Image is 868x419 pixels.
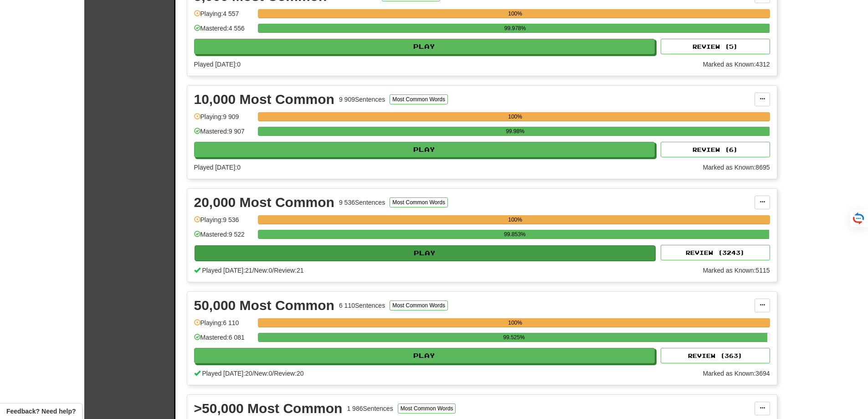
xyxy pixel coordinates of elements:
[194,142,655,157] button: Play
[661,245,770,260] button: Review (3243)
[274,370,303,377] span: Review: 20
[390,197,448,207] button: Most Common Words
[202,267,252,274] span: Played [DATE]: 21
[272,370,274,377] span: /
[703,163,770,172] div: Marked as Known: 8695
[261,127,770,136] div: 99.98%
[254,267,272,274] span: New: 0
[194,93,334,106] div: 10,000 Most Common
[6,407,76,416] span: Open feedback widget
[661,39,770,54] button: Review (5)
[252,267,254,274] span: /
[703,266,770,275] div: Marked as Known: 5115
[194,61,241,68] span: Played [DATE]: 0
[661,142,770,157] button: Review (6)
[390,300,448,310] button: Most Common Words
[339,95,385,104] div: 9 909 Sentences
[261,230,769,239] div: 99.853%
[261,333,767,342] div: 99.525%
[194,24,253,39] div: Mastered: 4 556
[194,230,253,245] div: Mastered: 9 522
[194,196,334,209] div: 20,000 Most Common
[261,112,770,121] div: 100%
[202,370,252,377] span: Played [DATE]: 20
[194,9,253,24] div: Playing: 4 557
[398,403,456,414] button: Most Common Words
[703,60,770,69] div: Marked as Known: 4312
[194,348,655,363] button: Play
[347,404,393,413] div: 1 986 Sentences
[261,318,770,327] div: 100%
[194,127,253,142] div: Mastered: 9 907
[261,215,770,224] div: 100%
[339,198,385,207] div: 9 536 Sentences
[703,369,770,378] div: Marked as Known: 3694
[272,267,274,274] span: /
[339,301,385,310] div: 6 110 Sentences
[254,370,272,377] span: New: 0
[274,267,303,274] span: Review: 21
[261,24,770,33] div: 99.978%
[194,39,655,54] button: Play
[194,112,253,127] div: Playing: 9 909
[194,402,343,415] div: >50,000 Most Common
[194,215,253,230] div: Playing: 9 536
[194,333,253,348] div: Mastered: 6 081
[194,318,253,333] div: Playing: 6 110
[195,245,656,261] button: Play
[194,164,241,171] span: Played [DATE]: 0
[252,370,254,377] span: /
[194,299,334,312] div: 50,000 Most Common
[661,348,770,363] button: Review (363)
[390,94,448,104] button: Most Common Words
[261,9,770,18] div: 100%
